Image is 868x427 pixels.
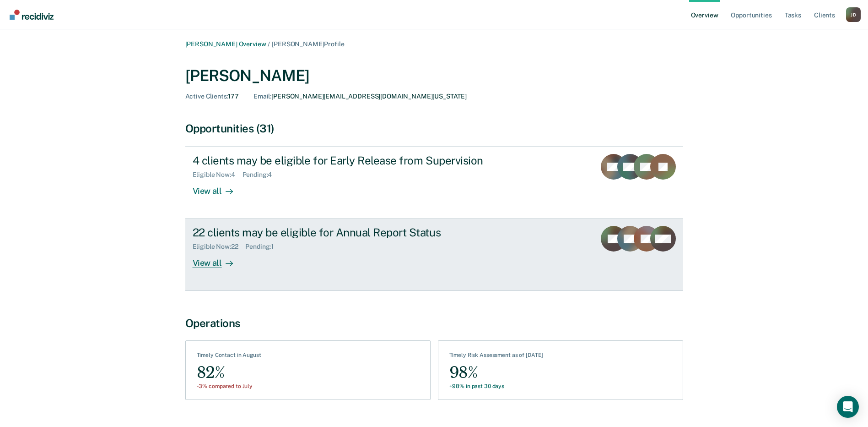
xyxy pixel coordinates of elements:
div: 82% [197,362,261,383]
span: [PERSON_NAME] Profile [272,40,344,48]
div: 22 clients may be eligible for Annual Report Status [193,226,514,239]
span: Email : [253,93,271,100]
div: +98% in past 30 days [449,383,544,389]
a: 22 clients may be eligible for Annual Report StatusEligible Now:22Pending:1View all [185,219,683,290]
img: Recidiviz [10,10,54,20]
div: View all [193,179,244,197]
div: Pending : 4 [243,171,280,179]
div: J D [846,7,861,22]
div: Eligible Now : 4 [193,171,243,179]
div: Timely Contact in August [197,352,261,362]
div: Pending : 1 [245,243,281,251]
span: Active Clients : [185,93,228,100]
div: 4 clients may be eligible for Early Release from Supervision [193,154,514,167]
div: Opportunities (31) [185,122,683,135]
span: / [266,40,272,48]
div: Eligible Now : 22 [193,243,246,251]
a: [PERSON_NAME] Overview [185,40,266,48]
div: [PERSON_NAME][EMAIL_ADDRESS][DOMAIN_NAME][US_STATE] [253,93,467,100]
div: 98% [449,362,544,383]
div: Operations [185,317,683,330]
div: View all [193,251,244,268]
div: [PERSON_NAME] [185,66,683,85]
button: Profile dropdown button [846,7,861,22]
div: Timely Risk Assessment as of [DATE] [449,352,544,362]
a: 4 clients may be eligible for Early Release from SupervisionEligible Now:4Pending:4View all [185,146,683,219]
div: -3% compared to July [197,383,261,389]
div: Open Intercom Messenger [837,396,859,418]
div: 177 [185,93,239,100]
